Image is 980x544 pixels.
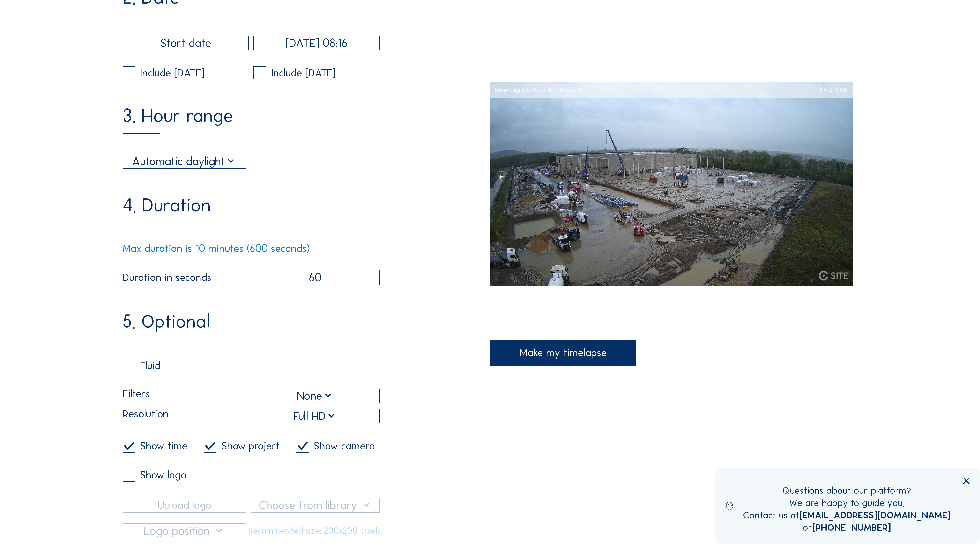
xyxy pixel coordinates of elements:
div: Recommended size: 200x200 pixels. [251,523,380,538]
div: Show logo [140,470,186,480]
div: Include [DATE] [140,68,205,78]
div: None [297,387,334,404]
img: Image [490,82,853,286]
div: Show camera [314,441,375,451]
div: Show time [140,441,187,451]
div: None [251,389,379,403]
label: Filters [123,389,251,403]
div: Automatic daylight [123,154,246,168]
div: Full HD [251,409,379,423]
div: Questions about our platform? [743,484,950,497]
img: operator [725,484,733,528]
div: [DATE] 08:16 [818,82,848,98]
div: Contact us at [743,509,950,521]
div: Full HD [293,407,337,425]
input: Upload logo [123,498,246,513]
img: C-Site Logo [819,271,848,280]
div: Show project [221,441,280,451]
label: Duration in seconds [123,272,251,283]
div: 3. Hour range [123,106,233,134]
div: Automatic daylight [132,153,237,170]
div: Max duration is 10 minutes (600 seconds) [123,243,380,254]
div: We are happy to guide you. [743,497,950,509]
div: 5. Optional [123,312,210,339]
div: Make my timelapse [490,340,636,366]
a: [PHONE_NUMBER] [812,522,891,533]
div: Camera 1 [552,82,581,98]
input: End date [253,36,380,50]
div: 4. Duration [123,196,211,223]
div: Include [DATE] [271,68,336,78]
label: Resolution [123,409,251,423]
input: Start date [123,36,249,50]
div: Luxemburg Zae Wolser B [495,82,552,98]
div: Fluid [140,360,161,371]
a: [EMAIL_ADDRESS][DOMAIN_NAME] [799,509,950,521]
div: or [743,521,950,534]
